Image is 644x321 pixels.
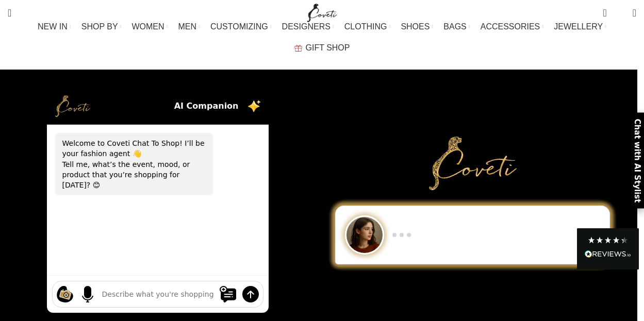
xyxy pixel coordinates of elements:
[3,3,16,23] a: Search
[306,43,350,53] span: GIFT SHOP
[294,45,302,52] img: GiftBag
[481,16,544,37] a: ACCESSORIES
[344,22,387,31] span: CLOTHING
[585,250,631,258] img: REVIEWS.io
[282,16,334,37] a: DESIGNERS
[305,8,339,16] a: Site logo
[443,16,470,37] a: BAGS
[210,22,268,31] span: CUSTOMIZING
[598,3,612,23] a: 0
[587,236,629,244] div: 4.28 Stars
[178,16,200,37] a: MEN
[131,16,168,37] a: WOMEN
[443,22,466,31] span: BAGS
[38,16,71,37] a: NEW IN
[81,22,118,31] span: SHOP BY
[554,22,603,31] span: JEWELLERY
[585,248,631,262] div: Read All Reviews
[615,3,625,23] div: My Wishlist
[401,16,433,37] a: SHOES
[81,16,122,37] a: SHOP BY
[178,22,197,31] span: MEN
[577,228,639,269] div: Read All Reviews
[131,22,164,31] span: WOMEN
[604,5,612,13] span: 0
[617,10,624,18] span: 0
[328,206,617,264] div: Chat to Shop demo
[429,137,517,190] img: Primary Gold
[282,22,331,31] span: DESIGNERS
[401,22,430,31] span: SHOES
[481,22,540,31] span: ACCESSORIES
[294,38,350,58] a: GIFT SHOP
[38,22,68,31] span: NEW IN
[344,16,391,37] a: CLOTHING
[554,16,606,37] a: JEWELLERY
[210,16,272,37] a: CUSTOMIZING
[3,16,641,58] div: Main navigation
